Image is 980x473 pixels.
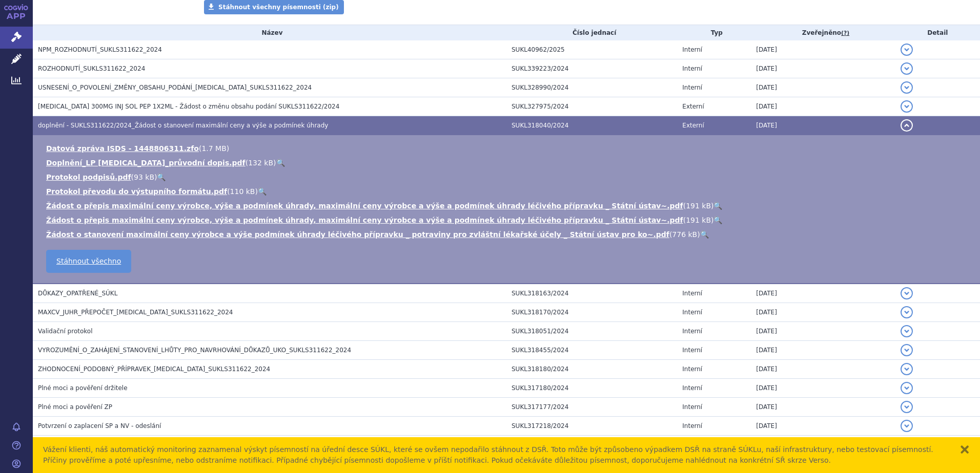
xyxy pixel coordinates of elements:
a: 🔍 [276,159,285,167]
li: ( ) [46,229,970,240]
button: detail [901,401,913,413]
a: 🔍 [700,230,709,239]
span: VYROZUMĚNÍ_O_ZAHÁJENÍ_STANOVENÍ_LHŮTY_PRO_NAVRHOVÁNÍ_DŮKAZŮ_UKO_SUKLS311622_2024 [38,347,351,354]
td: SUKL318170/2024 [506,303,677,322]
div: Vážení klienti, náš automatický monitoring zaznamenal výskyt písemností na úřední desce SÚKL, kte... [43,444,949,466]
span: Validační protokol [38,328,93,335]
a: Protokol podpisů.pdf [46,173,131,181]
td: [DATE] [751,78,895,97]
td: SUKL318180/2024 [506,360,677,379]
td: SUKL318163/2024 [506,284,677,303]
a: Protokol převodu do výstupního formátu.pdf [46,187,227,196]
span: Interní [682,384,702,392]
button: detail [901,62,913,75]
td: SUKL317218/2024 [506,417,677,436]
span: 776 kB [672,230,697,239]
td: [DATE] [751,436,895,455]
td: [DATE] [751,341,895,360]
span: Externí [682,122,704,129]
td: SUKL40962/2025 [506,40,677,59]
span: NPM_ROZHODNUTÍ_SUKLS311622_2024 [38,46,162,53]
a: 🔍 [713,216,722,224]
span: Plné moci a pověření držitele [38,384,128,392]
span: XOLAIR 300MG INJ SOL PEP 1X2ML - Žádost o změnu obsahu podání SUKLS311622/2024 [38,103,339,110]
li: ( ) [46,158,970,168]
span: 191 kB [686,216,711,224]
a: Datová zpráva ISDS - 1448806311.zfo [46,144,199,153]
span: 1.7 MB [201,144,226,153]
li: ( ) [46,215,970,225]
button: detail [901,119,913,132]
td: SUKL317177/2024 [506,398,677,417]
a: Žádost o přepis maximální ceny výrobce, výše a podmínek úhrady, maximální ceny výrobce a výše a p... [46,216,683,224]
td: SUKL311622/2024 [506,436,677,455]
td: SUKL339223/2024 [506,59,677,78]
button: detail [901,420,913,432]
span: 93 kB [134,173,154,181]
td: [DATE] [751,59,895,78]
td: [DATE] [751,398,895,417]
span: Interní [682,46,702,53]
span: DŮKAZY_OPATŘENÉ_SÚKL [38,290,117,297]
th: Zveřejněno [751,25,895,40]
span: Interní [682,84,702,91]
td: [DATE] [751,97,895,116]
a: Stáhnout všechno [46,250,131,273]
a: 🔍 [157,173,166,181]
button: detail [901,363,913,375]
span: doplnění - SUKLS311622/2024_Žádost o stanovení maximální ceny a výše a podmínek úhrady [38,122,328,129]
span: MAXCV_JUHR_PŘEPOČET_XOLAIR_SUKLS311622_2024 [38,309,233,316]
span: 191 kB [686,202,711,210]
th: Číslo jednací [506,25,677,40]
li: ( ) [46,201,970,211]
th: Detail [895,25,980,40]
span: Interní [682,365,702,373]
a: Žádost o stanovení maximální ceny výrobce a výše podmínek úhrady léčivého přípravku _ potraviny p... [46,230,669,239]
a: 🔍 [713,202,722,210]
span: Interní [682,347,702,354]
th: Typ [677,25,751,40]
td: [DATE] [751,417,895,436]
span: Interní [682,328,702,335]
span: Externí [682,103,704,110]
th: Název [33,25,506,40]
span: ZHODNOCENÍ_PODOBNÝ_PŘÍPRAVEK_XOLAIR_SUKLS311622_2024 [38,365,270,373]
td: SUKL328990/2024 [506,78,677,97]
td: [DATE] [751,40,895,59]
span: Interní [682,309,702,316]
td: [DATE] [751,360,895,379]
button: detail [901,325,913,337]
td: SUKL318051/2024 [506,322,677,341]
span: Interní [682,290,702,297]
span: Stáhnout všechny písemnosti (zip) [218,4,339,11]
span: Interní [682,65,702,72]
button: detail [901,306,913,318]
button: detail [901,344,913,356]
li: ( ) [46,186,970,197]
span: Plné moci a pověření ZP [38,403,112,411]
span: USNESENÍ_O_POVOLENÍ_ZMĚNY_OBSAHU_PODÁNÍ_XOLAIR_SUKLS311622_2024 [38,84,312,91]
td: SUKL318040/2024 [506,116,677,135]
td: [DATE] [751,379,895,398]
span: 110 kB [230,187,255,196]
td: SUKL327975/2024 [506,97,677,116]
button: detail [901,382,913,394]
button: detail [901,287,913,299]
td: SUKL318455/2024 [506,341,677,360]
li: ( ) [46,143,970,154]
td: [DATE] [751,284,895,303]
span: Potvrzení o zaplacení SP a NV - odeslání [38,422,161,429]
span: Interní [682,403,702,411]
span: 132 kB [248,159,273,167]
li: ( ) [46,172,970,182]
span: ROZHODNUTÍ_SUKLS311622_2024 [38,65,145,72]
td: [DATE] [751,116,895,135]
a: Žádost o přepis maximální ceny výrobce, výše a podmínek úhrady, maximální ceny výrobce a výše a p... [46,202,683,210]
td: [DATE] [751,322,895,341]
td: [DATE] [751,303,895,322]
button: zavřít [959,444,970,455]
button: detail [901,44,913,56]
a: 🔍 [258,187,267,196]
abbr: (?) [841,30,849,37]
button: detail [901,100,913,113]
